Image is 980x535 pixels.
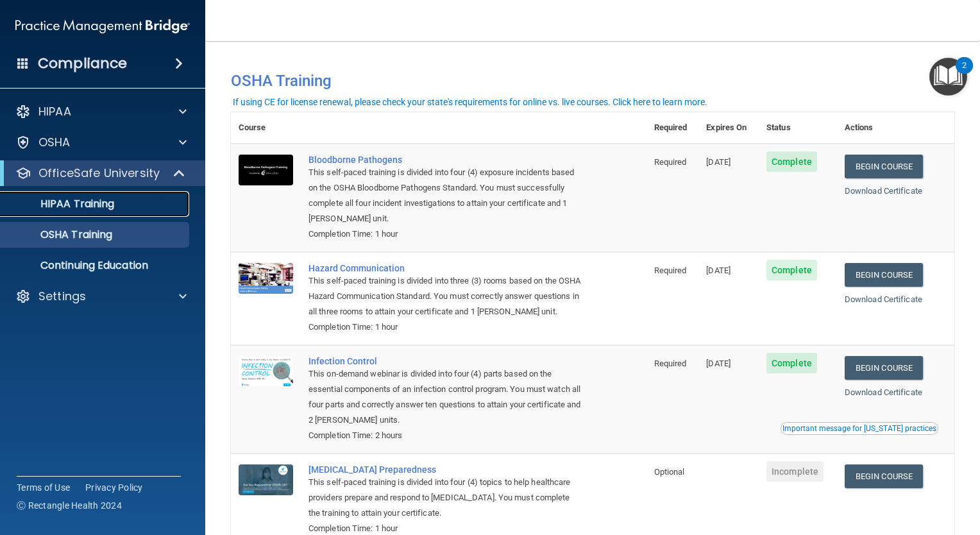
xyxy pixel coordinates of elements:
span: Required [654,157,687,167]
a: Infection Control [308,356,582,366]
h4: OSHA Training [231,72,954,90]
p: OfficeSafe University [38,166,160,181]
a: HIPAA [15,104,187,119]
p: OSHA [38,135,71,150]
a: Begin Course [845,263,923,287]
p: Settings [38,289,86,304]
a: Terms of Use [17,481,70,494]
a: Download Certificate [845,294,922,304]
p: HIPAA [38,104,71,119]
div: Important message for [US_STATE] practices [782,425,936,432]
button: Read this if you are a dental practitioner in the state of CA [781,422,938,435]
a: Download Certificate [845,186,922,196]
a: Settings [15,289,187,304]
button: If using CE for license renewal, please check your state's requirements for online vs. live cours... [231,96,709,108]
span: Ⓒ Rectangle Health 2024 [17,499,122,512]
div: This self-paced training is divided into three (3) rooms based on the OSHA Hazard Communication S... [308,273,582,319]
div: 2 [962,65,967,82]
a: OSHA [15,135,187,150]
span: Required [654,266,687,275]
span: Complete [766,151,817,172]
a: Hazard Communication [308,263,582,273]
a: Begin Course [845,155,923,178]
h4: Compliance [38,55,127,72]
a: Begin Course [845,356,923,380]
span: [DATE] [706,359,731,368]
div: Completion Time: 2 hours [308,428,582,443]
div: This self-paced training is divided into four (4) topics to help healthcare providers prepare and... [308,475,582,521]
div: Completion Time: 1 hour [308,226,582,242]
div: This on-demand webinar is divided into four (4) parts based on the essential components of an inf... [308,366,582,428]
a: Begin Course [845,464,923,488]
div: This self-paced training is divided into four (4) exposure incidents based on the OSHA Bloodborne... [308,165,582,226]
th: Status [759,112,837,144]
span: Optional [654,467,685,477]
span: [DATE] [706,157,731,167]
a: [MEDICAL_DATA] Preparedness [308,464,582,475]
p: HIPAA Training [8,198,114,210]
span: Complete [766,353,817,373]
p: OSHA Training [8,228,112,241]
p: Continuing Education [8,259,183,272]
button: Open Resource Center, 2 new notifications [929,58,967,96]
div: Completion Time: 1 hour [308,319,582,335]
th: Course [231,112,301,144]
img: PMB logo [15,13,190,39]
th: Expires On [698,112,759,144]
span: Required [654,359,687,368]
span: Incomplete [766,461,824,482]
a: Bloodborne Pathogens [308,155,582,165]
th: Actions [837,112,954,144]
span: [DATE] [706,266,731,275]
div: If using CE for license renewal, please check your state's requirements for online vs. live cours... [233,98,707,106]
span: Complete [766,260,817,280]
a: Privacy Policy [85,481,143,494]
th: Required [646,112,699,144]
a: OfficeSafe University [15,166,186,181]
a: Download Certificate [845,387,922,397]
